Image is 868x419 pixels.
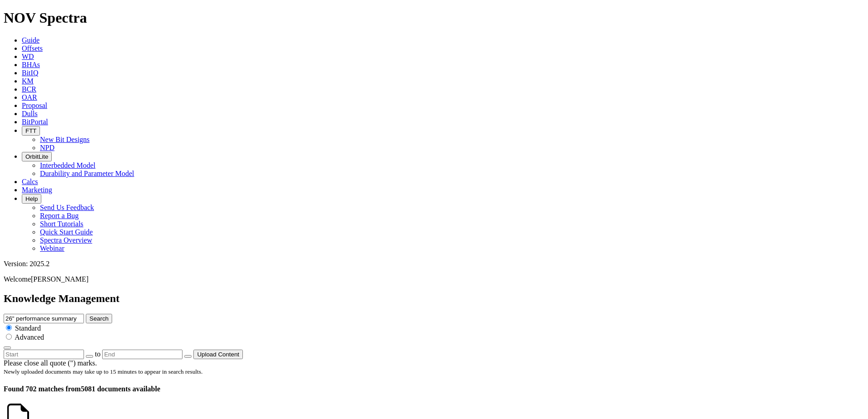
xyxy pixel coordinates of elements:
[40,144,54,151] a: NPD
[22,85,36,93] a: BCR
[22,102,47,109] a: Proposal
[22,93,37,101] a: OAR
[22,110,38,117] a: Dulls
[4,292,864,305] h2: Knowledge Management
[4,260,864,268] div: Version: 2025.2
[22,53,34,60] a: WD
[15,333,44,341] span: Advanced
[22,36,39,44] a: Guide
[22,69,38,77] a: BitIQ
[40,161,95,169] a: Interbedded Model
[22,194,41,204] button: Help
[15,324,41,332] span: Standard
[40,136,89,143] a: New Bit Designs
[22,152,52,161] button: OrbitLite
[40,170,134,177] a: Durability and Parameter Model
[193,350,243,359] button: Upload Content
[22,118,48,126] a: BitPortal
[25,127,36,134] span: FTT
[22,186,52,194] a: Marketing
[31,275,89,283] span: [PERSON_NAME]
[22,178,38,185] a: Calcs
[22,61,40,68] a: BHAs
[40,228,93,236] a: Quick Start Guide
[102,350,182,359] input: End
[25,153,48,160] span: OrbitLite
[40,212,79,219] a: Report a Bug
[25,195,38,202] span: Help
[40,244,64,252] a: Webinar
[40,236,92,244] a: Spectra Overview
[22,126,40,136] button: FTT
[4,368,202,375] small: Newly uploaded documents may take up to 15 minutes to appear in search results.
[4,385,864,393] h4: 5081 documents available
[4,275,864,283] p: Welcome
[40,204,94,211] a: Send Us Feedback
[86,314,112,323] button: Search
[95,350,100,358] span: to
[4,314,84,323] input: e.g. Smoothsteer Record
[40,220,84,228] a: Short Tutorials
[22,44,43,52] a: Offsets
[4,385,81,393] span: Found 702 matches from
[4,10,864,26] h1: NOV Spectra
[4,359,97,367] span: Please close all quote (") marks.
[22,77,34,85] a: KM
[4,350,84,359] input: Start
